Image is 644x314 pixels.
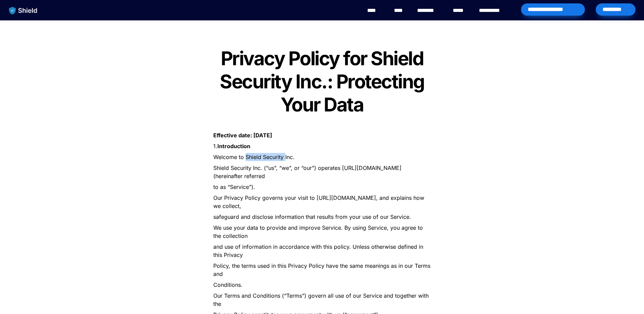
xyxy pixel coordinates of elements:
span: We use your data to provide and improve Service. By using Service, you agree to the collection [213,224,425,239]
span: to as “Service”). [213,184,255,190]
strong: Introduction [217,143,250,150]
span: 1. [213,143,217,150]
strong: Effective date: [DATE] [213,132,272,139]
span: Conditions. [213,281,243,288]
strong: Privacy Policy for Shield Security Inc.: Protecting Your Data [220,47,428,116]
img: website logo [6,3,41,18]
span: safeguard and disclose information that results from your use of our Service. [213,213,411,220]
span: Welcome to Shield Security Inc. [213,154,294,160]
span: Shield Security Inc. (“us”, “we”, or “our”) operates [URL][DOMAIN_NAME] (hereinafter referred [213,164,403,179]
span: Policy, the terms used in this Privacy Policy have the same meanings as in our Terms and [213,262,432,277]
span: Our Terms and Conditions (“Terms”) govern all use of our Service and together with the [213,292,430,307]
span: and use of information in accordance with this policy. Unless otherwise defined in this Privacy [213,243,425,258]
span: Our Privacy Policy governs your visit to [URL][DOMAIN_NAME], and explains how we collect, [213,194,426,209]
